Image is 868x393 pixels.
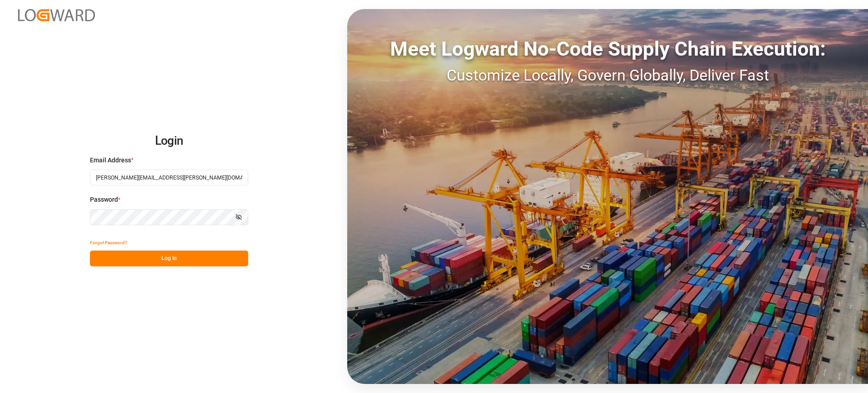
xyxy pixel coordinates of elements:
[90,127,248,156] h2: Login
[90,251,248,266] button: Log In
[90,235,127,251] button: Forgot Password?
[90,170,248,185] input: Enter your email
[18,9,95,21] img: Logward_new_orange.png
[90,156,131,165] span: Email Address
[347,64,868,87] div: Customize Locally, Govern Globally, Deliver Fast
[90,195,118,204] span: Password
[347,34,868,64] div: Meet Logward No-Code Supply Chain Execution:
